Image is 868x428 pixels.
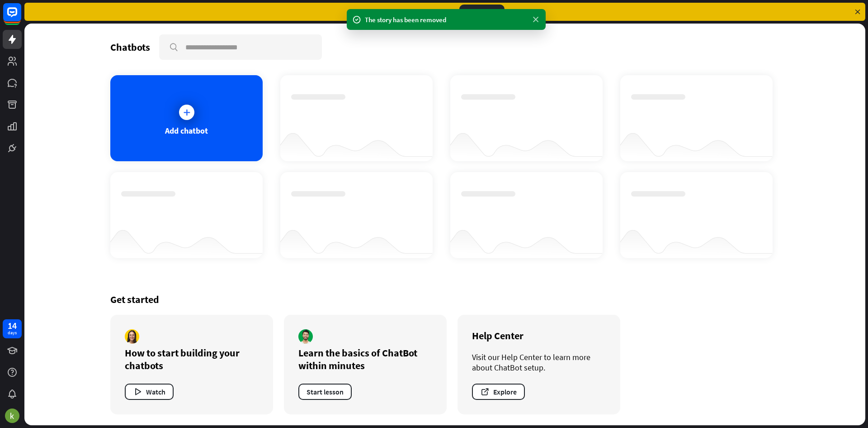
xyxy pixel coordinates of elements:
div: The story has been removed [365,15,528,24]
div: How to start building your chatbots [125,346,259,372]
div: Add chatbot [165,125,208,136]
div: days [8,330,17,336]
div: Chatbots [110,41,150,53]
div: Visit our Help Center to learn more about ChatBot setup. [472,352,606,373]
div: Get started [110,293,779,306]
button: Open LiveChat chat widget [7,4,34,31]
button: Watch [125,384,174,400]
a: 14 days [3,319,22,338]
button: Start lesson [298,384,352,400]
div: 14 [8,322,17,330]
button: Explore [472,384,525,400]
img: author [298,329,313,344]
div: Learn the basics of ChatBot within minutes [298,346,432,372]
div: Help Center [472,329,606,342]
div: Add chatbot [459,5,505,19]
img: author [125,329,139,344]
div: Create your first AI chatbot [374,8,452,16]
